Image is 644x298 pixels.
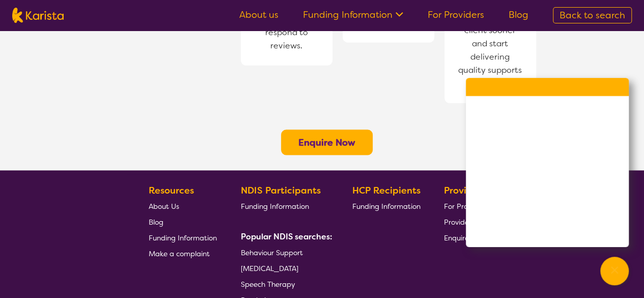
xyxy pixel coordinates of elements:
ul: Choose channel [466,123,629,247]
span: For Providers [444,201,487,210]
span: [MEDICAL_DATA] [241,263,298,273]
span: Make a complaint [149,249,210,258]
a: Funding Information [352,198,420,213]
b: Popular NDIS searches: [241,231,332,241]
p: How can we help you [DATE]? [478,104,617,113]
a: For Providers [444,198,491,213]
a: [MEDICAL_DATA] [241,260,328,276]
span: Blog [149,217,163,226]
span: Provider Login [444,217,491,226]
a: Funding Information [303,9,403,21]
a: Funding Information [149,229,217,245]
a: About Us [149,198,217,213]
span: Funding Information [352,201,420,210]
span: WhatsApp [507,224,558,239]
b: Providers [444,184,486,196]
b: Resources [149,184,194,196]
h2: Welcome to Karista! [478,88,617,100]
a: Blog [149,213,217,229]
a: Enquire Now [298,136,355,148]
span: Funding Information [241,201,309,210]
a: Back to search [553,7,632,23]
b: HCP Recipients [352,184,420,196]
button: Channel Menu [600,257,629,285]
span: Call us [507,131,545,146]
a: Blog [509,9,528,21]
a: Web link opens in a new tab. [466,216,629,247]
span: Enquire [444,233,469,242]
span: Live Chat [507,162,555,177]
img: Karista logo [12,8,64,23]
a: Make a complaint [149,245,217,261]
a: Provider Login [444,213,491,229]
a: Enquire [444,229,491,245]
div: Channel Menu [466,78,629,247]
span: Funding Information [149,233,217,242]
span: Behaviour Support [241,248,303,257]
a: Speech Therapy [241,276,328,291]
a: For Providers [428,9,484,21]
span: Back to search [559,9,625,21]
span: Speech Therapy [241,279,295,288]
button: Enquire Now [281,129,373,155]
span: About Us [149,201,179,210]
b: NDIS Participants [241,184,321,196]
a: About us [239,9,278,21]
a: Behaviour Support [241,244,328,260]
a: Funding Information [241,198,328,213]
span: Facebook [507,193,556,208]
